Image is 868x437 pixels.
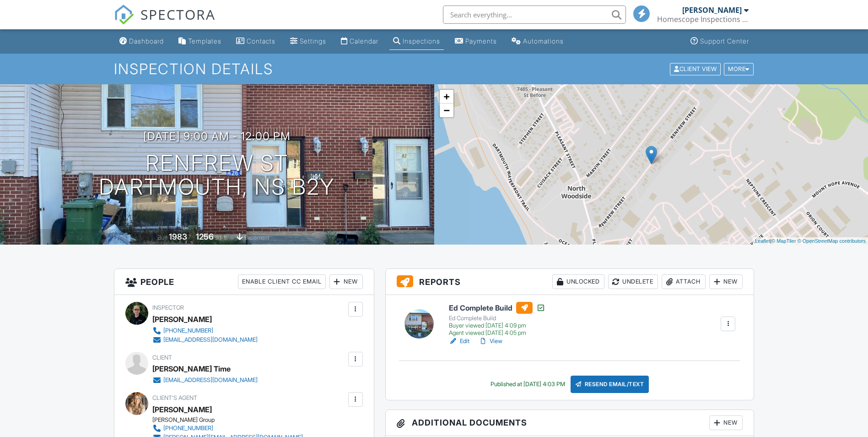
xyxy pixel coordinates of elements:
[99,151,335,200] h1: Renfrew St Dartmouth, NS B2Y
[523,37,564,45] div: Automations
[479,337,502,346] a: View
[552,274,604,289] div: Unlocked
[337,33,382,50] a: Calendar
[152,416,310,424] div: [PERSON_NAME] Group
[163,377,258,384] div: [EMAIL_ADDRESS][DOMAIN_NAME]
[300,37,326,45] div: Settings
[753,237,868,245] div: |
[724,63,754,75] div: More
[608,274,658,289] div: Undelete
[163,425,213,432] div: [PHONE_NUMBER]
[188,37,221,45] div: Templates
[114,5,134,25] img: The Best Home Inspection Software - Spectora
[449,337,469,346] a: Edit
[386,410,754,436] h3: Additional Documents
[196,232,214,241] div: 1256
[152,362,231,376] div: [PERSON_NAME] Time
[465,37,497,45] div: Payments
[669,65,723,72] a: Client View
[286,33,330,50] a: Settings
[215,234,228,241] span: sq. ft.
[152,312,212,326] div: [PERSON_NAME]
[238,274,326,289] div: Enable Client CC Email
[152,335,258,344] a: [EMAIL_ADDRESS][DOMAIN_NAME]
[350,37,378,45] div: Calendar
[389,33,444,50] a: Inspections
[798,238,866,244] a: © OpenStreetMap contributors
[491,381,565,388] div: Published at [DATE] 4:03 PM
[508,33,567,50] a: Automations (Basic)
[244,234,269,241] span: basement
[116,33,167,50] a: Dashboard
[709,415,743,430] div: New
[157,234,167,241] span: Built
[449,329,545,337] div: Agent viewed [DATE] 4:05 pm
[140,5,216,24] span: SPECTORA
[403,37,440,45] div: Inspections
[451,33,501,50] a: Payments
[175,33,225,50] a: Templates
[114,61,755,77] h1: Inspection Details
[247,37,275,45] div: Contacts
[449,322,545,329] div: Buyer viewed [DATE] 4:09 pm
[449,315,545,322] div: Ed Complete Build
[152,394,197,401] span: Client's Agent
[687,33,753,50] a: Support Center
[329,274,363,289] div: New
[386,269,754,295] h3: Reports
[682,5,742,15] div: [PERSON_NAME]
[129,37,164,45] div: Dashboard
[449,302,545,314] h6: Ed Complete Build
[440,104,453,117] a: Zoom out
[571,376,649,393] div: Resend Email/Text
[152,403,212,416] a: [PERSON_NAME]
[152,424,303,433] a: [PHONE_NUMBER]
[169,232,187,241] div: 1983
[449,302,545,337] a: Ed Complete Build Ed Complete Build Buyer viewed [DATE] 4:09 pm Agent viewed [DATE] 4:05 pm
[670,63,721,75] div: Client View
[443,5,626,24] input: Search everything...
[232,33,279,50] a: Contacts
[771,238,796,244] a: © MapTiler
[114,269,374,295] h3: People
[152,304,184,311] span: Inspector
[662,274,706,289] div: Attach
[163,327,213,334] div: [PHONE_NUMBER]
[143,130,291,142] h3: [DATE] 9:00 am - 12:00 pm
[152,354,172,361] span: Client
[755,238,770,244] a: Leaflet
[440,90,453,104] a: Zoom in
[700,37,749,45] div: Support Center
[709,274,743,289] div: New
[163,336,258,344] div: [EMAIL_ADDRESS][DOMAIN_NAME]
[152,326,258,335] a: [PHONE_NUMBER]
[114,12,216,32] a: SPECTORA
[657,15,749,24] div: Homescope Inspections Inc.
[152,376,258,385] a: [EMAIL_ADDRESS][DOMAIN_NAME]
